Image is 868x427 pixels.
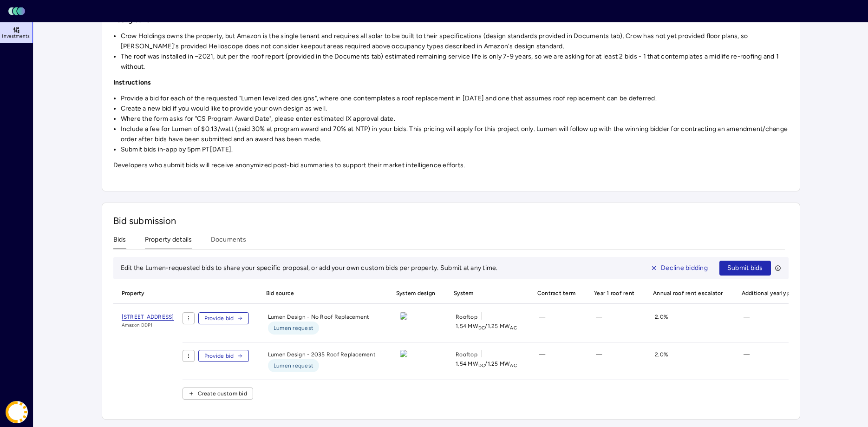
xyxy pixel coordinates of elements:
[122,322,174,329] span: Amazon DDP1
[532,283,581,303] span: Contract term
[736,312,819,335] div: —
[113,160,789,171] p: Developers who submit bids will receive anonymized post-bid summaries to support their market int...
[211,235,246,249] button: Documents
[448,283,524,303] span: System
[736,283,819,303] span: Additional yearly payments
[198,350,249,362] button: Provide bid
[113,79,151,86] strong: Instructions
[121,124,789,145] li: Include a fee for Lumen of $0.13/watt (paid 30% at program award and 70% at NTP) in your bids. Th...
[121,93,789,104] li: Provide a bid for each of the requested "Lumen levelized designs", where one contemplates a roof ...
[261,312,383,335] div: Lumen Design - No Roof Replacement
[6,401,28,423] img: Coast Energy
[532,350,581,372] div: —
[588,350,640,372] div: —
[121,104,789,114] li: Create a new bid if you would like to provide your own design as well.
[113,283,183,303] span: Property
[456,322,517,331] span: 1.54 MW / 1.25 MW
[510,325,517,331] sub: AC
[647,283,729,303] span: Annual roof rent escalator
[122,312,174,322] a: [STREET_ADDRESS]
[478,362,485,368] sub: DC
[400,312,407,320] img: view
[456,359,517,368] span: 1.54 MW / 1.25 MW
[198,389,247,398] span: Create custom bid
[121,145,789,155] li: Submit bids in-app by 5pm PT[DATE].
[391,283,441,303] span: System design
[661,263,708,273] span: Decline bidding
[400,350,407,357] img: view
[478,325,485,331] sub: DC
[121,52,789,72] li: The roof was installed in ~2021, but per the roof report (provided in the Documents tab) estimate...
[122,314,174,321] span: [STREET_ADDRESS]
[643,261,716,276] button: Decline bidding
[2,33,30,39] span: Investments
[145,235,192,249] button: Property details
[261,350,383,372] div: Lumen Design - 2035 Roof Replacement
[647,312,729,335] div: 2.0%
[183,388,253,400] button: Create custom bid
[736,350,819,372] div: —
[198,312,249,324] button: Provide bid
[274,361,313,370] span: Lumen request
[647,350,729,372] div: 2.0%
[456,312,477,322] span: Rooftop
[456,350,477,359] span: Rooftop
[121,114,789,124] li: Where the form asks for "CS Program Award Date", please enter estimated IX approval date.
[510,362,517,368] sub: AC
[274,323,313,333] span: Lumen request
[204,314,234,323] span: Provide bid
[588,283,640,303] span: Year 1 roof rent
[121,264,498,272] span: Edit the Lumen-requested bids to share your specific proposal, or add your own custom bids per pr...
[719,261,771,276] button: Submit bids
[113,215,176,226] span: Bid submission
[113,235,126,249] button: Bids
[261,283,383,303] span: Bid source
[532,312,581,335] div: —
[204,351,234,361] span: Provide bid
[727,263,763,273] span: Submit bids
[121,31,789,52] li: Crow Holdings owns the property, but Amazon is the single tenant and requires all solar to be bui...
[588,312,640,335] div: —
